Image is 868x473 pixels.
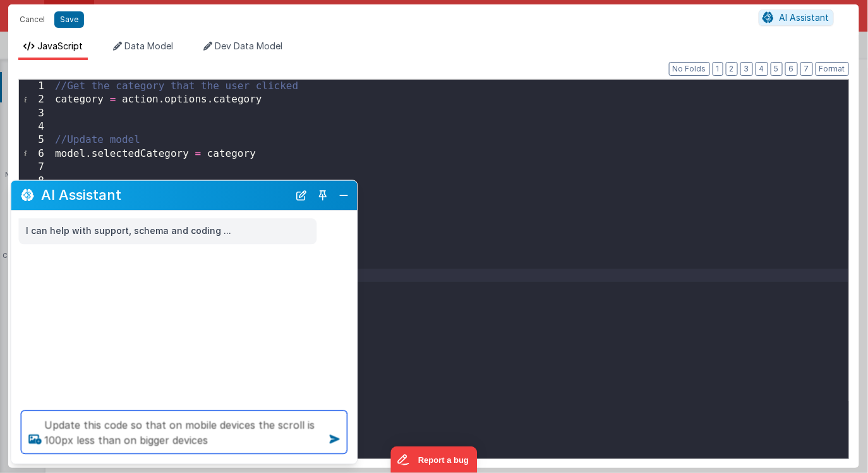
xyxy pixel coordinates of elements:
div: 6 [19,147,52,161]
iframe: Marker.io feedback button [391,446,478,473]
div: 5 [19,133,52,147]
button: Save [54,11,84,28]
button: New Chat [293,187,311,204]
h2: AI Assistant [42,188,289,203]
span: Dev Data Model [215,40,282,51]
button: 4 [756,62,768,76]
p: I can help with support, schema and coding ... [27,224,310,240]
div: 4 [19,120,52,133]
div: 3 [19,107,52,120]
button: Toggle Pin [315,187,332,204]
button: No Folds [669,62,710,76]
button: 3 [740,62,753,76]
div: 8 [19,175,52,188]
button: 7 [800,62,813,76]
span: JavaScript [37,40,83,51]
button: 1 [713,62,723,76]
span: AI Assistant [780,12,829,23]
div: 7 [19,161,52,174]
button: AI Assistant [759,9,834,26]
button: 2 [726,62,738,76]
div: 1 [19,80,52,93]
button: Cancel [13,11,51,28]
span: Data Model [124,40,173,51]
button: 6 [785,62,798,76]
button: Close [336,187,353,204]
button: Format [816,62,849,76]
div: 2 [19,93,52,106]
button: 5 [771,62,783,76]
